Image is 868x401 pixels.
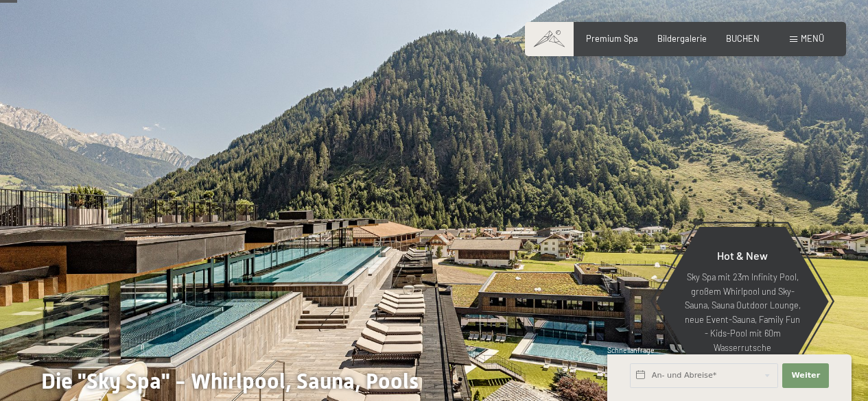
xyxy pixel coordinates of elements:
[801,33,824,44] span: Menü
[586,33,638,44] a: Premium Spa
[655,226,830,377] a: Hot & New Sky Spa mit 23m Infinity Pool, großem Whirlpool und Sky-Sauna, Sauna Outdoor Lounge, ne...
[782,363,829,388] button: Weiter
[607,346,655,354] span: Schnellanfrage
[791,370,820,381] span: Weiter
[683,270,802,354] p: Sky Spa mit 23m Infinity Pool, großem Whirlpool und Sky-Sauna, Sauna Outdoor Lounge, neue Event-S...
[717,249,768,262] span: Hot & New
[657,33,707,44] a: Bildergalerie
[726,33,760,44] a: BUCHEN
